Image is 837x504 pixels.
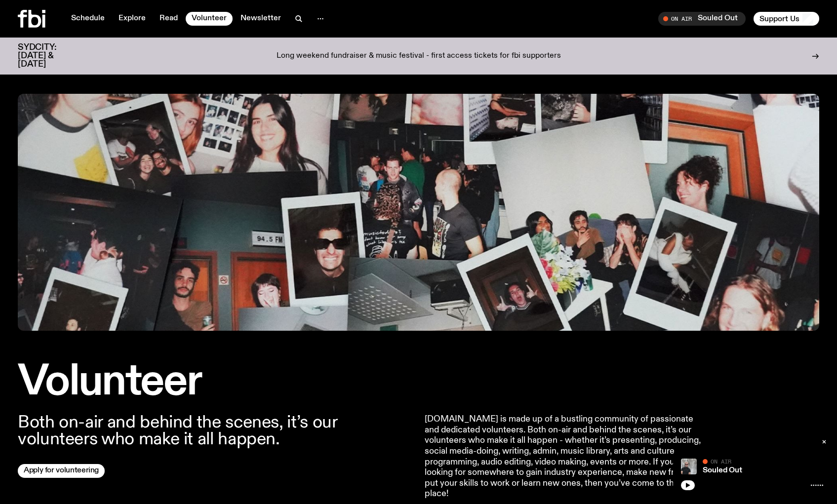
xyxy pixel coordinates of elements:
[113,12,152,26] a: Explore
[711,458,731,465] span: On Air
[154,12,184,26] a: Read
[18,43,81,69] h3: SYDCITY: [DATE] & [DATE]
[759,14,799,23] span: Support Us
[235,12,287,26] a: Newsletter
[18,362,413,402] h1: Volunteer
[703,466,742,474] a: Souled Out
[277,52,561,61] p: Long weekend fundraiser & music festival - first access tickets for fbi supporters
[18,464,105,478] a: Apply for volunteering
[658,12,746,26] button: On AirSouled Out
[18,414,413,448] p: Both on-air and behind the scenes, it’s our volunteers who make it all happen.
[65,12,111,26] a: Schedule
[186,12,233,26] a: Volunteer
[18,94,819,331] img: A collage of photographs and polaroids showing FBI volunteers.
[754,12,819,26] button: Support Us
[681,459,697,474] img: Stephen looks directly at the camera, wearing a black tee, black sunglasses and headphones around...
[425,414,709,500] p: [DOMAIN_NAME] is made up of a bustling community of passionate and dedicated volunteers. Both on-...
